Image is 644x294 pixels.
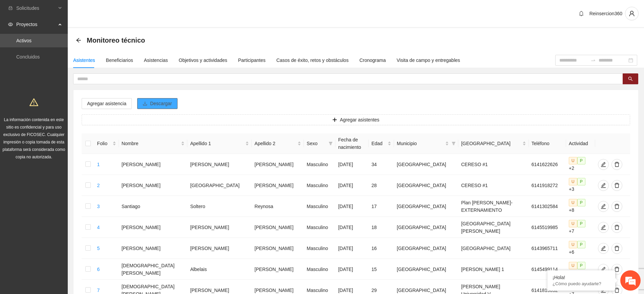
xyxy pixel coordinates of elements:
[598,222,609,233] button: edit
[598,162,608,167] span: edit
[529,133,566,154] th: Teléfono
[458,196,529,217] td: Plan [PERSON_NAME]-EXTERNAMIENTO
[529,238,566,259] td: 6143965711
[612,225,622,230] span: delete
[97,140,111,147] span: Folio
[612,183,622,188] span: delete
[598,267,608,272] span: edit
[252,217,304,238] td: [PERSON_NAME]
[119,217,188,238] td: [PERSON_NAME]
[611,159,622,170] button: delete
[87,100,126,107] span: Agregar asistencia
[569,220,577,227] span: U
[87,35,145,46] span: Monitoreo técnico
[3,117,65,159] span: La información contenida en este sitio es confidencial y para uso exclusivo de FICOSEC. Cualquier...
[625,7,639,20] button: user
[598,225,608,230] span: edit
[335,238,369,259] td: [DATE]
[304,217,335,238] td: Masculino
[252,196,304,217] td: Reynosa
[569,241,577,248] span: U
[16,54,40,60] a: Concluidos
[458,154,529,175] td: CERESO #1
[612,162,622,167] span: delete
[577,157,585,164] span: P
[82,114,630,125] button: plusAgregar asistentes
[111,3,127,20] div: Minimizar ventana de chat en vivo
[611,264,622,275] button: delete
[252,259,304,280] td: [PERSON_NAME]
[461,140,521,147] span: [GEOGRAPHIC_DATA]
[566,238,595,259] td: +6
[598,264,609,275] button: edit
[304,175,335,196] td: Masculino
[119,154,188,175] td: [PERSON_NAME]
[150,100,172,107] span: Descargar
[590,58,596,63] span: swap-right
[16,18,56,31] span: Proyectos
[598,180,609,191] button: edit
[304,238,335,259] td: Masculino
[452,141,456,145] span: filter
[394,154,458,175] td: [GEOGRAPHIC_DATA]
[458,259,529,280] td: [PERSON_NAME] 1
[576,11,586,16] span: bell
[119,196,188,217] td: Santiago
[577,220,585,227] span: P
[598,246,608,251] span: edit
[458,133,529,154] th: Colonia
[252,133,304,154] th: Apellido 2
[335,217,369,238] td: [DATE]
[529,217,566,238] td: 6145519985
[144,56,168,64] div: Asistencias
[589,11,622,16] span: Reinsercion360
[611,243,622,254] button: delete
[119,238,188,259] td: [PERSON_NAME]
[566,133,595,154] th: Actividad
[598,183,608,188] span: edit
[97,225,100,230] a: 4
[252,154,304,175] td: [PERSON_NAME]
[97,246,100,251] a: 5
[16,38,32,43] a: Activos
[97,183,100,188] a: 2
[628,76,633,82] span: search
[577,241,585,248] span: P
[577,262,585,269] span: P
[335,154,369,175] td: [DATE]
[359,56,386,64] div: Cronograma
[611,222,622,233] button: delete
[8,22,13,27] span: eye
[304,154,335,175] td: Masculino
[553,281,610,286] p: ¿Cómo puedo ayudarte?
[329,141,333,145] span: filter
[458,175,529,196] td: CERESO #1
[304,259,335,280] td: Masculino
[566,259,595,280] td: +6
[137,98,178,109] button: downloadDescargar
[529,259,566,280] td: 6145499114
[16,1,56,15] span: Solicitudes
[119,133,188,154] th: Nombre
[106,56,133,64] div: Beneficiarios
[566,154,595,175] td: +2
[553,275,610,280] div: ¡Hola!
[187,175,252,196] td: [GEOGRAPHIC_DATA]
[122,140,180,147] span: Nombre
[3,185,129,208] textarea: Escriba su mensaje y pulse “Intro”
[252,238,304,259] td: [PERSON_NAME]
[458,238,529,259] td: [GEOGRAPHIC_DATA]
[39,90,94,159] span: Estamos en línea.
[35,35,114,43] div: Chatee con nosotros ahora
[369,154,394,175] td: 34
[590,58,596,63] span: to
[566,217,595,238] td: +7
[369,238,394,259] td: 16
[566,175,595,196] td: +3
[369,133,394,154] th: Edad
[450,138,457,149] span: filter
[95,133,119,154] th: Folio
[529,196,566,217] td: 6141302584
[179,56,227,64] div: Objetivos y actividades
[97,204,100,209] a: 3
